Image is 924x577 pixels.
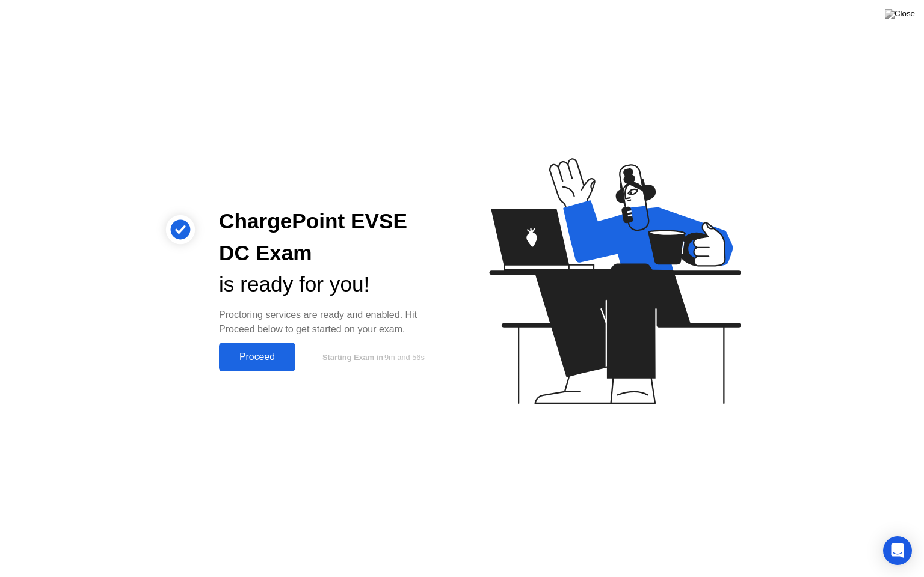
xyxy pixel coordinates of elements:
[219,343,295,371] button: Proceed
[384,353,425,362] span: 9m and 56s
[223,352,292,362] div: Proceed
[219,206,443,269] div: ChargePoint EVSE DC Exam
[883,536,912,565] div: Open Intercom Messenger
[219,308,443,337] div: Proctoring services are ready and enabled. Hit Proceed below to get started on your exam.
[301,346,443,368] button: Starting Exam in9m and 56s
[885,9,915,19] img: Close
[219,269,443,301] div: is ready for you!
